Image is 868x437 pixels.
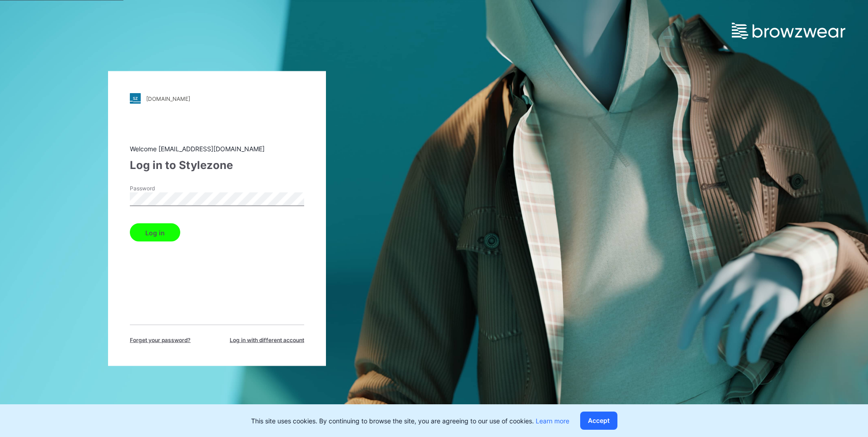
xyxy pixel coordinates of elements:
a: Learn more [536,417,569,425]
p: This site uses cookies. By continuing to browse the site, you are agreeing to our use of cookies. [251,416,569,426]
div: Welcome [EMAIL_ADDRESS][DOMAIN_NAME] [130,144,304,154]
button: Accept [580,412,617,430]
button: Log in [130,223,180,242]
div: Log in to Stylezone [130,157,304,174]
span: Log in with different account [230,336,304,344]
img: stylezone-logo.562084cfcfab977791bfbf7441f1a819.svg [130,93,141,104]
span: Forget your password? [130,336,191,344]
a: [DOMAIN_NAME] [130,93,304,104]
img: browzwear-logo.e42bd6dac1945053ebaf764b6aa21510.svg [732,23,845,39]
label: Password [130,184,193,193]
div: [DOMAIN_NAME] [146,95,190,102]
